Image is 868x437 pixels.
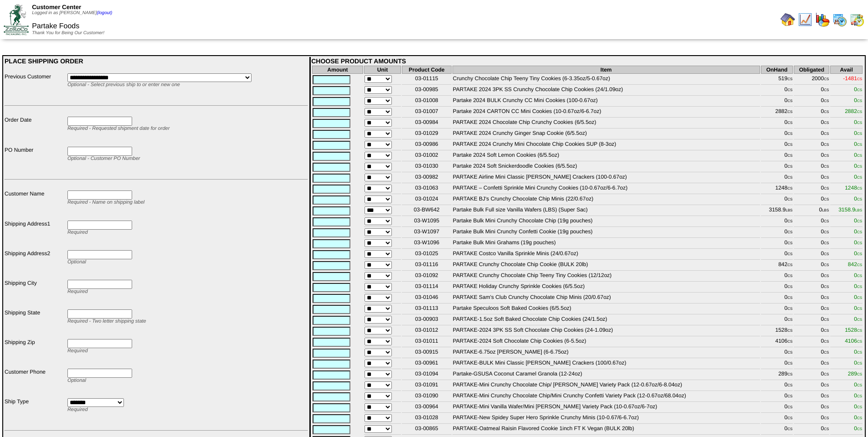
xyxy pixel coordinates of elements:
span: CS [824,143,829,147]
td: PARTAKE-6.75oz [PERSON_NAME] (6-6.75oz) [452,348,760,358]
td: PARTAKE-Mini Crunchy Chocolate Chip/ [PERSON_NAME] Variety Pack (12-0.67oz/6-8.04oz) [452,381,760,391]
span: CS [787,263,792,267]
td: 0 [761,217,793,227]
span: 0 [854,228,862,235]
td: PARTAKE – Confetti Sprinkle Mini Crunchy Cookies (10-0.67oz/6-6.7oz) [452,184,760,194]
td: Partake Bulk Mini Grahams (19g pouches) [452,239,760,249]
span: CS [787,88,792,92]
td: PARTAKE-New Spidey Super Hero Sprinkle Crunchy Minis (10-0.67/6-6.7oz) [452,414,760,424]
span: CS [824,339,829,344]
td: 3158.9 [761,206,793,216]
td: 03-W1097 [402,228,452,238]
td: PARTAKE Costco Vanilla Sprinkle Minis (24/0.67oz) [452,250,760,260]
span: 0 [854,195,862,202]
td: 03-01028 [402,414,452,424]
span: CS [787,197,792,201]
td: 0 [761,403,793,413]
span: 0 [854,86,862,93]
span: Required - Name on shipping label [67,200,144,205]
span: CS [824,350,829,355]
span: CS [824,230,829,234]
span: 0 [854,119,862,125]
td: 03-01115 [402,75,452,85]
span: CS [824,307,829,311]
span: 0 [854,381,862,388]
td: 03-01094 [402,370,452,380]
span: 2882 [845,108,862,114]
span: CS [824,154,829,158]
span: CS [857,110,862,114]
span: 0 [854,152,862,158]
span: CS [824,405,829,409]
span: 0 [854,305,862,311]
td: 03-00985 [402,86,452,96]
span: CS [787,274,792,278]
td: PARTAKE-Mini Crunchy Chocolate Chip/Mini Crunchy Confetti Variety Pack (12-0.67oz/68.04oz) [452,392,760,402]
td: 03-01046 [402,293,452,303]
span: 0 [854,141,862,147]
td: Partake 2024 Soft Snickerdoodle Cookies (6/5.5oz) [452,162,760,172]
td: 0 [794,239,829,249]
span: CS [857,383,862,387]
th: Product Code [402,66,452,74]
span: CS [787,339,792,344]
th: Item [452,66,760,74]
span: CS [824,219,829,223]
td: 0 [794,162,829,172]
span: 4106 [845,338,862,344]
span: CS [857,165,862,169]
td: PARTAKE Sam's Club Crunchy Chocolate Chip Minis (20/0.67oz) [452,293,760,303]
td: PARTAKE 2024 3PK SS Crunchy Chocolate Chip Cookies (24/1.09oz) [452,86,760,96]
span: 0 [854,163,862,169]
span: CS [857,77,862,81]
td: 0 [761,86,793,96]
td: 0 [794,370,829,380]
td: 0 [794,108,829,118]
td: PARTAKE BJ's Crunchy Chocolate Chip Minis (22/0.67oz) [452,195,760,205]
span: CS [857,405,862,409]
span: CS [787,296,792,300]
span: 0 [854,283,862,289]
span: CS [824,165,829,169]
span: CS [857,361,862,365]
span: CS [787,383,792,387]
td: 0 [794,250,829,260]
span: CS [824,361,829,365]
span: Required [67,289,88,294]
td: PARTAKE-BULK Mini Classic [PERSON_NAME] Crackers (100/0.67oz) [452,359,760,369]
td: 03-01090 [402,392,452,402]
td: 0 [761,359,793,369]
td: 0 [794,359,829,369]
span: CS [824,329,829,333]
span: Required [67,230,88,235]
td: 1248 [761,184,793,194]
td: PARTAKE 2024 Crunchy Mini Chocolate Chip Cookies SUP (8-3oz) [452,140,760,150]
div: CHOOSE PRODUCT AMOUNTS [311,57,863,65]
img: line_graph.gif [798,12,812,27]
span: CS [857,197,862,201]
td: 03-01002 [402,151,452,161]
span: CS [857,230,862,234]
img: calendarprod.gif [832,12,847,27]
span: CS [824,121,829,125]
td: 0 [761,414,793,424]
span: CS [857,143,862,147]
td: 0 [794,337,829,347]
span: CS [857,186,862,190]
td: Shipping Address2 [4,250,66,278]
th: Amount [312,66,363,74]
td: 03-00982 [402,173,452,183]
span: CS [857,252,862,256]
td: PARTAKE-2024 3PK SS Soft Chocolate Chip Cookies (24-1.09oz) [452,326,760,336]
td: PARTAKE Crunchy Chocolate Chip Teeny Tiny Cookies (12/12oz) [452,272,760,282]
span: CS [787,329,792,333]
span: CS [857,394,862,398]
span: CS [787,318,792,322]
span: CS [857,88,862,92]
span: CS [787,154,792,158]
td: 0 [761,228,793,238]
span: 289 [848,370,862,377]
td: PARTAKE-Mini Vanilla Wafer/Mini [PERSON_NAME] Variety Pack (10-0.67oz/6-7oz) [452,403,760,413]
span: 0 [854,250,862,257]
span: CS [824,285,829,289]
